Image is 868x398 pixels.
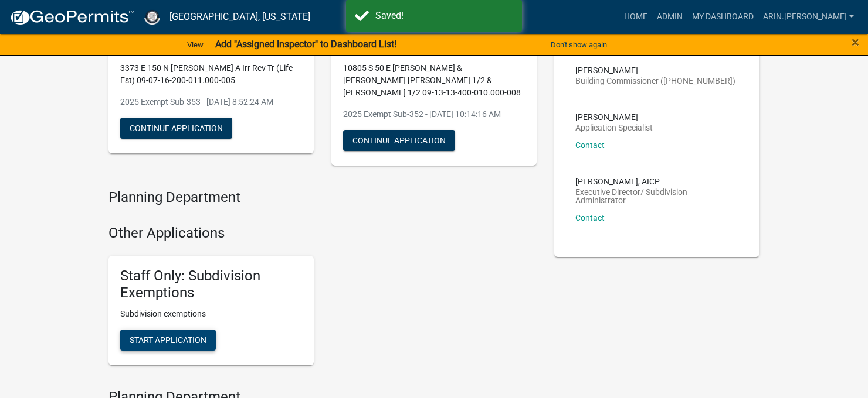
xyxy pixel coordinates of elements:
p: 2025 Exempt Sub-353 - [DATE] 8:52:24 AM [120,96,302,108]
span: × [852,34,859,50]
h4: Planning Department [108,189,537,206]
button: Close [852,35,859,49]
p: 10805 S 50 E [PERSON_NAME] & [PERSON_NAME] [PERSON_NAME] 1/2 & [PERSON_NAME] 1/2 09-13-13-400-010... [343,62,525,99]
a: [GEOGRAPHIC_DATA], [US_STATE] [169,7,310,27]
button: Continue Application [343,130,455,151]
a: My Dashboard [687,6,758,28]
p: Building Commissioner ([PHONE_NUMBER]) [575,77,735,85]
p: Subdivision exemptions [120,308,302,320]
wm-workflow-list-section: Other Applications [108,225,537,375]
button: Start Application [120,330,216,351]
img: Cass County, Indiana [144,9,160,25]
p: 3373 E 150 N [PERSON_NAME] A Irr Rev Tr (Life Est) 09-07-16-200-011.000-005 [120,62,302,87]
strong: Add "Assigned Inspector" to Dashboard List! [215,39,396,50]
button: Continue Application [120,118,232,139]
h4: Other Applications [108,225,537,242]
p: [PERSON_NAME] [575,66,735,74]
a: View [182,35,208,54]
p: [PERSON_NAME], AICP [575,177,738,186]
a: Admin [652,6,687,28]
p: 2025 Exempt Sub-352 - [DATE] 10:14:16 AM [343,108,525,121]
p: Executive Director/ Subdivision Administrator [575,188,738,204]
span: Start Application [130,335,206,345]
a: Contact [575,213,605,222]
div: Saved! [375,9,513,23]
p: [PERSON_NAME] [575,113,653,121]
a: Home [619,6,652,28]
p: Application Specialist [575,123,653,132]
button: Don't show again [546,35,612,54]
a: arin.[PERSON_NAME] [758,6,859,28]
h5: Staff Only: Subdivision Exemptions [120,267,302,301]
a: Contact [575,140,605,150]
